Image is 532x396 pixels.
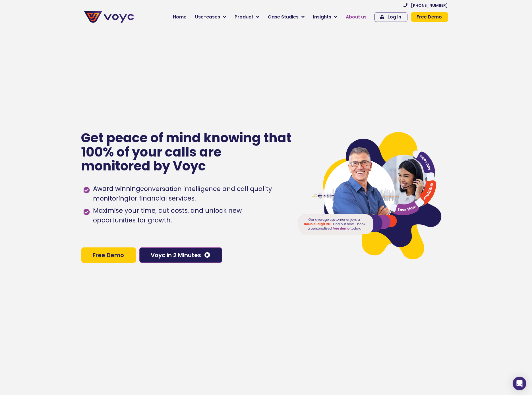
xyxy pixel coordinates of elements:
[75,23,90,29] span: Phone
[117,118,144,124] a: Privacy Policy
[513,377,526,390] div: Open Intercom Messenger
[388,15,401,19] span: Log In
[374,12,407,22] a: Log In
[411,3,448,7] span: [PHONE_NUMBER]
[417,15,442,19] span: Free Demo
[139,247,222,263] a: Voyc in 2 Minutes
[313,14,332,20] span: Insights
[92,184,286,203] span: Award winning for financial services.
[173,14,187,20] span: Home
[346,14,367,20] span: About us
[404,3,448,7] a: [PHONE_NUMBER]
[342,11,371,23] a: About us
[191,11,231,23] a: Use-cases
[84,11,134,23] img: voyc-full-logo
[151,252,201,258] span: Voyc in 2 Minutes
[235,14,254,20] span: Product
[75,46,95,53] span: Job title
[268,14,299,20] span: Case Studies
[92,206,286,225] span: Maximise your time, cut costs, and unlock new opportunities for growth.
[411,12,448,22] a: Free Demo
[264,11,309,23] a: Case Studies
[93,252,124,258] span: Free Demo
[309,11,342,23] a: Insights
[81,247,136,263] a: Free Demo
[81,131,293,173] p: Get peace of mind knowing that 100% of your calls are monitored by Voyc
[93,184,272,203] h1: conversation intelligence and call quality monitoring
[169,11,191,23] a: Home
[195,14,220,20] span: Use-cases
[231,11,264,23] a: Product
